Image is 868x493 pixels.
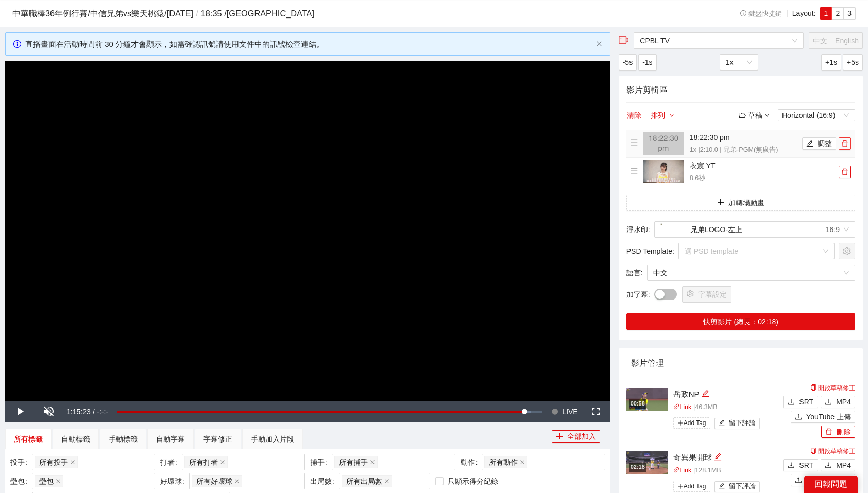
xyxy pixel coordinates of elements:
[370,460,375,465] span: close
[719,419,725,427] span: edit
[653,265,849,280] span: 中文
[156,433,185,445] div: 自動字幕
[631,167,638,174] span: menu
[35,475,63,487] span: 壘包
[835,37,859,45] span: English
[626,289,650,300] span: 加字幕 :
[626,451,668,474] img: d62975bd-83b8-45cf-9d3a-37073430b52e.jpg
[70,460,75,465] span: close
[251,433,294,445] div: 手動加入片段
[631,348,850,378] div: 影片管理
[582,401,610,422] button: Fullscreen
[782,110,851,121] span: Horizontal (16:9)
[10,454,32,470] label: 投手
[660,223,683,236] img: %E5%85%84%E5%BC%9FLOGO-%E5%B7%A6%E4%B8%8A.png
[12,7,686,21] h3: 中華職棒36年例行賽 / 中信兄弟 vs 樂天桃猿 / [DATE] 18:35 / [GEOGRAPHIC_DATA]
[740,10,782,17] span: 鍵盤快捷鍵
[799,396,813,408] span: SRT
[673,467,692,474] a: linkLink
[56,479,61,484] span: close
[719,483,725,490] span: edit
[843,54,863,71] button: +5s
[61,433,90,445] div: 自動標籤
[788,462,795,470] span: download
[836,9,840,17] span: 2
[714,418,760,429] button: edit留下評論
[673,403,680,410] span: link
[690,132,799,143] h4: 18:22:30 pm
[484,456,527,468] span: 所有動作
[203,433,232,445] div: 字幕修正
[717,199,724,207] span: plus
[669,113,674,119] span: down
[810,448,816,454] span: copy
[795,477,802,485] span: upload
[596,41,602,47] span: close
[810,384,816,391] span: copy
[193,9,201,18] span: /
[783,459,818,471] button: downloadSRT
[14,433,43,445] div: 所有標籤
[786,9,788,17] span: |
[825,428,832,436] span: delete
[629,399,646,408] div: 00:58
[677,420,684,426] span: plus
[714,453,722,461] span: edit
[461,454,482,470] label: 動作
[836,396,851,408] span: MP4
[836,460,851,471] span: MP4
[821,459,855,471] button: downloadMP4
[619,35,629,45] span: video-camera
[810,384,855,392] a: 開啟草稿修正
[791,411,855,423] button: uploadYouTube 上傳
[13,40,21,48] span: info-circle
[764,113,770,118] span: down
[220,460,225,465] span: close
[714,451,722,464] div: 編輯
[642,57,652,68] span: -1s
[160,473,189,489] label: 好壞球
[839,168,850,175] span: delete
[520,460,525,465] span: close
[847,57,859,68] span: +5s
[839,166,851,178] button: delete
[792,9,816,17] span: Layout:
[847,9,852,17] span: 3
[821,426,855,438] button: delete刪除
[799,460,813,471] span: SRT
[97,408,108,416] span: -:-:-
[552,430,600,443] button: plus全部加入
[690,160,836,171] h4: 衣宸 YT
[821,396,855,408] button: downloadMP4
[638,54,656,71] button: -1s
[739,112,746,119] span: folder-open
[804,476,858,493] div: 回報問題
[824,9,828,17] span: 1
[342,475,392,487] span: 所有出局數
[788,398,795,407] span: download
[673,417,710,429] span: Add Tag
[39,456,68,468] span: 所有投手
[160,454,182,470] label: 打者
[384,479,389,484] span: close
[839,140,850,147] span: delete
[673,466,780,476] p: | 128.1 MB
[673,388,780,400] div: 岳政NP
[619,54,637,71] button: -5s
[677,483,684,489] span: plus
[310,473,339,489] label: 出局數
[626,245,674,257] span: PSD Template :
[825,398,832,407] span: download
[673,451,780,464] div: 奇異果開球
[791,474,855,486] button: uploadYouTube 上傳
[5,401,34,422] button: Play
[626,313,855,330] button: 快剪影片 (總長：02:18)
[66,408,91,416] span: 1:15:23
[783,396,818,408] button: downloadSRT
[740,10,747,17] span: info-circle
[109,433,138,445] div: 手動標籤
[626,109,642,121] button: 清除
[117,411,542,413] div: Progress Bar
[640,33,797,48] span: CPBL TV
[660,222,742,237] div: 兄弟LOGO-左上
